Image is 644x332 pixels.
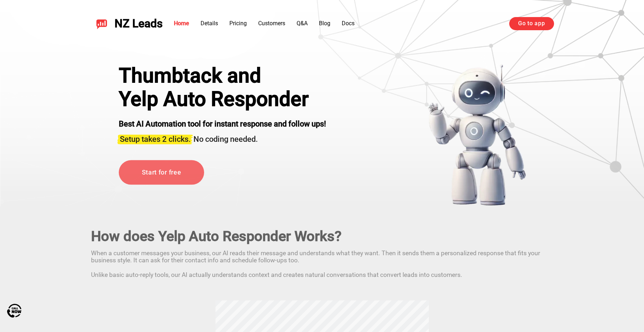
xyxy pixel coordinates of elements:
h3: No coding needed. [119,130,326,145]
a: Start for free [119,160,204,185]
a: Docs [342,20,355,27]
a: Pricing [229,20,247,27]
p: When a customer messages your business, our AI reads their message and understands what they want... [91,247,553,278]
img: NZ Leads logo [96,18,107,29]
a: Details [201,20,218,27]
span: NZ Leads [115,17,163,30]
strong: Best AI Automation tool for instant response and follow ups! [119,119,326,128]
h2: How does Yelp Auto Responder Works? [91,228,553,245]
img: yelp bot [427,64,527,206]
a: Blog [319,20,330,27]
a: Home [174,20,189,27]
a: Go to app [509,17,554,30]
div: Thumbtack and [119,64,326,87]
a: Q&A [297,20,308,27]
h1: Yelp Auto Responder [119,87,326,111]
a: Customers [258,20,285,27]
span: Setup takes 2 clicks. [120,135,191,144]
img: Call Now [7,304,21,318]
